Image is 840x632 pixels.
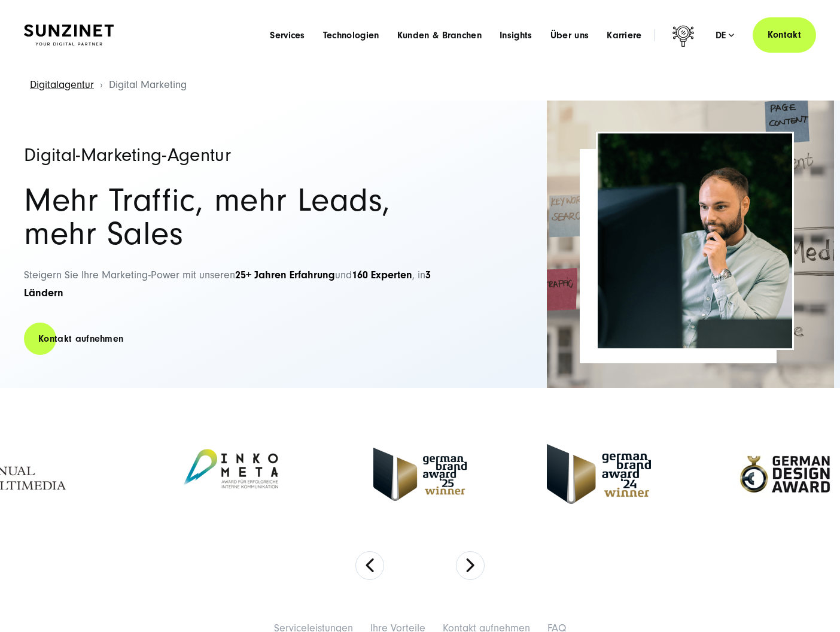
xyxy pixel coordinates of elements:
[731,430,839,519] img: German-Design-Award
[547,444,651,504] img: German-Brand-Award - Full Service digital agentur SUNZINET
[716,29,735,41] div: de
[24,269,431,300] span: Steigern Sie Ihre Marketing-Power mit unseren und , in
[373,448,467,501] img: German Brand Award winner 2025 - Full Service Digital Agentur SUNZINET
[109,78,187,91] span: Digital Marketing
[456,551,485,580] button: Next
[607,29,642,41] a: Karriere
[547,101,834,388] img: Full-Service Digitalagentur SUNZINET - Digital Marketing_2
[598,133,792,348] img: Full-Service Digitalagentur SUNZINET - Digital Marketing
[24,25,114,45] img: SUNZINET Full Service Digital Agentur
[270,29,305,41] a: Services
[500,29,532,41] a: Insights
[168,438,293,510] img: Inkometa Award für interne Kommunikation - Full Service Digitalagentur SUNZINET
[235,269,335,281] strong: 25+ Jahren Erfahrung
[550,29,589,41] a: Über uns
[753,17,816,53] a: Kontakt
[24,184,443,251] h2: Mehr Traffic, mehr Leads, mehr Sales
[323,29,379,41] a: Technologien
[355,551,384,580] button: Previous
[30,78,94,91] a: Digitalagentur
[397,29,482,41] a: Kunden & Branchen
[24,145,443,165] h1: Digital-Marketing-Agentur
[24,322,138,356] a: Kontakt aufnehmen
[352,269,412,281] strong: 160 Experten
